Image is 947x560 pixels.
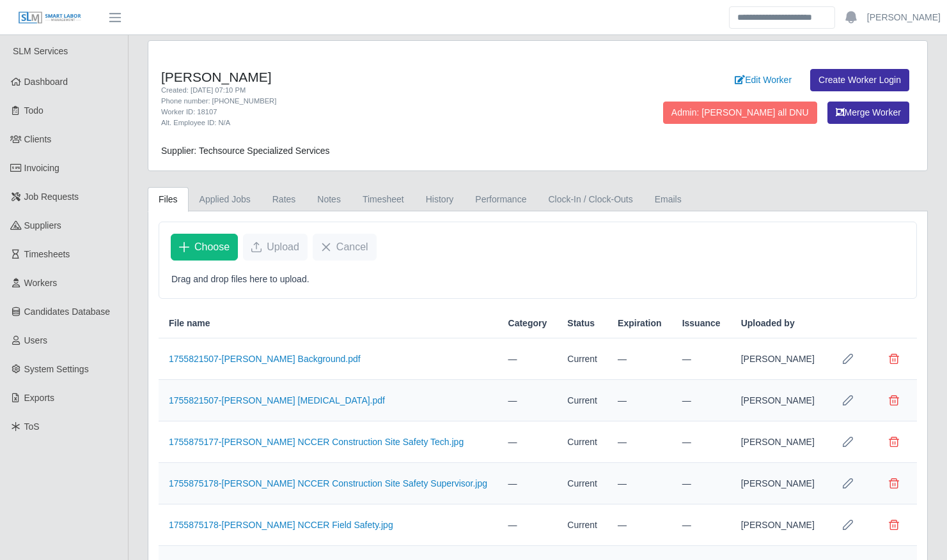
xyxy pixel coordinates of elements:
[262,187,307,212] a: Rates
[24,163,59,173] span: Invoicing
[835,471,861,496] button: Row Edit
[464,187,537,212] a: Performance
[169,395,385,405] a: 1755821507-[PERSON_NAME] [MEDICAL_DATA].pdf
[881,346,907,372] button: Delete file
[672,463,731,504] td: —
[148,187,189,212] a: Files
[171,273,904,286] p: Drag and drop files here to upload.
[537,187,643,212] a: Clock-In / Clock-Outs
[169,354,361,364] a: 1755821507-[PERSON_NAME] Background.pdf
[24,421,40,432] span: ToS
[169,437,464,447] a: 1755875177-[PERSON_NAME] NCCER Construction Site Safety Tech.jpg
[672,421,731,463] td: —
[24,249,70,259] span: Timesheets
[498,380,558,421] td: —
[607,338,672,380] td: —
[731,421,825,463] td: [PERSON_NAME]
[243,234,308,261] button: Upload
[24,77,68,87] span: Dashboard
[169,478,487,488] a: 1755875178-[PERSON_NAME] NCCER Construction Site Safety Supervisor.jpg
[835,346,861,372] button: Row Edit
[835,388,861,413] button: Row Edit
[194,239,230,255] span: Choose
[731,504,825,546] td: [PERSON_NAME]
[161,85,593,96] div: Created: [DATE] 07:10 PM
[161,146,330,156] span: Supplier: Techsource Specialized Services
[189,187,262,212] a: Applied Jobs
[24,278,58,288] span: Workers
[881,388,907,413] button: Delete file
[731,380,825,421] td: [PERSON_NAME]
[24,335,48,345] span: Users
[498,463,558,504] td: —
[741,317,795,330] span: Uploaded by
[663,102,817,124] button: Admin: [PERSON_NAME] all DNU
[306,187,352,212] a: Notes
[24,105,43,116] span: Todo
[672,504,731,546] td: —
[313,234,377,261] button: Cancel
[24,192,79,202] span: Job Requests
[644,187,693,212] a: Emails
[508,317,547,330] span: Category
[557,421,607,463] td: Current
[169,520,393,530] a: 1755875178-[PERSON_NAME] NCCER Field Safety.jpg
[672,380,731,421] td: —
[498,504,558,546] td: —
[607,380,672,421] td: —
[607,421,672,463] td: —
[607,463,672,504] td: —
[557,504,607,546] td: Current
[672,338,731,380] td: —
[498,421,558,463] td: —
[810,69,909,91] a: Create Worker Login
[24,364,89,374] span: System Settings
[618,317,661,330] span: Expiration
[161,117,593,128] div: Alt. Employee ID: N/A
[24,134,52,144] span: Clients
[881,471,907,496] button: Delete file
[13,46,68,56] span: SLM Services
[24,306,111,317] span: Candidates Database
[726,69,800,91] a: Edit Worker
[171,234,238,261] button: Choose
[881,429,907,455] button: Delete file
[161,96,593,107] div: Phone number: [PHONE_NUMBER]
[161,107,593,117] div: Worker ID: 18107
[881,512,907,538] button: Delete file
[827,102,909,124] button: Merge Worker
[729,6,835,29] input: Search
[267,239,299,255] span: Upload
[731,338,825,380] td: [PERSON_NAME]
[18,11,82,25] img: SLM Logo
[352,187,415,212] a: Timesheet
[498,338,558,380] td: —
[835,512,861,538] button: Row Edit
[336,239,368,255] span: Cancel
[682,317,721,330] span: Issuance
[169,317,210,330] span: File name
[557,380,607,421] td: Current
[731,463,825,504] td: [PERSON_NAME]
[24,393,54,403] span: Exports
[607,504,672,546] td: —
[567,317,595,330] span: Status
[557,338,607,380] td: Current
[161,69,593,85] h4: [PERSON_NAME]
[557,463,607,504] td: Current
[415,187,465,212] a: History
[835,429,861,455] button: Row Edit
[24,220,61,231] span: Suppliers
[867,11,941,24] a: [PERSON_NAME]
